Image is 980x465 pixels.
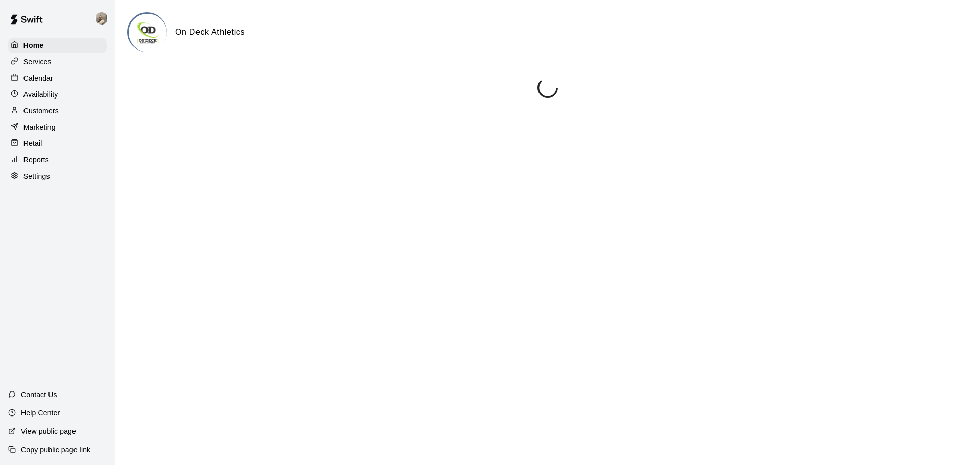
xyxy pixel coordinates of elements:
img: Jeramy Donelson [95,12,108,25]
p: View public page [21,426,76,436]
p: Help Center [21,408,60,418]
a: Home [8,38,107,53]
img: On Deck Athletics logo [129,14,167,52]
p: Retail [23,138,42,149]
p: Marketing [23,122,56,132]
p: Customers [23,106,59,116]
p: Services [23,57,52,67]
a: Retail [8,136,107,151]
div: Jeramy Donelson [93,8,115,29]
a: Marketing [8,119,107,135]
a: Calendar [8,70,107,86]
a: Settings [8,168,107,184]
p: Home [23,40,44,51]
a: Services [8,54,107,69]
a: Customers [8,103,107,118]
p: Availability [23,89,58,100]
a: Availability [8,87,107,102]
p: Contact Us [21,389,57,400]
h6: On Deck Athletics [175,26,245,39]
p: Calendar [23,73,53,83]
p: Copy public page link [21,445,90,455]
p: Settings [23,171,50,181]
a: Reports [8,152,107,167]
p: Reports [23,155,49,165]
